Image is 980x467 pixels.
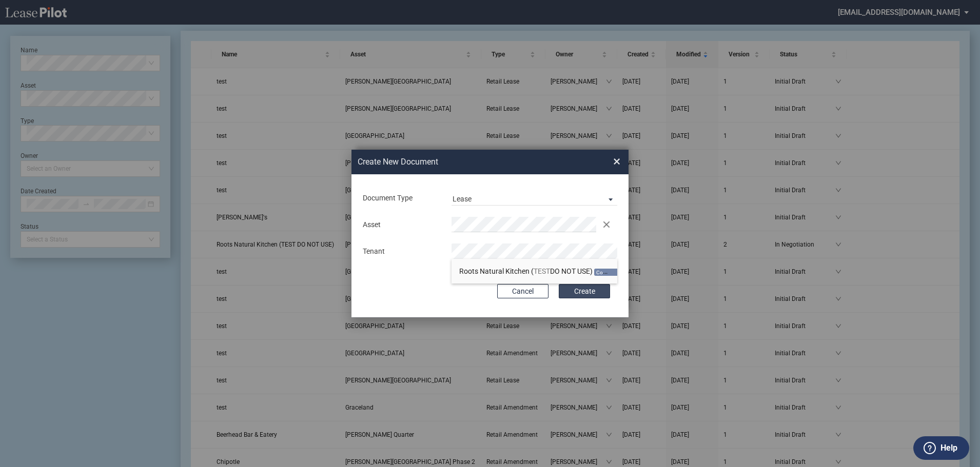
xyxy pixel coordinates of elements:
[940,441,957,455] label: Help
[351,150,629,318] md-dialog: Create New ...
[357,220,445,230] div: Asset
[594,269,656,276] span: Conformed Deal Available
[459,267,593,275] span: Roots Natural Kitchen ( DO NOT USE)
[357,193,445,204] div: Document Type
[358,156,576,168] h2: Create New Document
[497,284,548,298] button: Cancel
[452,190,617,206] md-select: Document Type: Lease
[613,153,620,170] span: ×
[357,247,445,257] div: Tenant
[453,195,472,203] div: Lease
[559,284,610,298] button: Create
[534,267,550,275] span: TEST
[452,259,617,283] li: Roots Natural Kitchen (TESTDO NOT USE) Conformed Deal Available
